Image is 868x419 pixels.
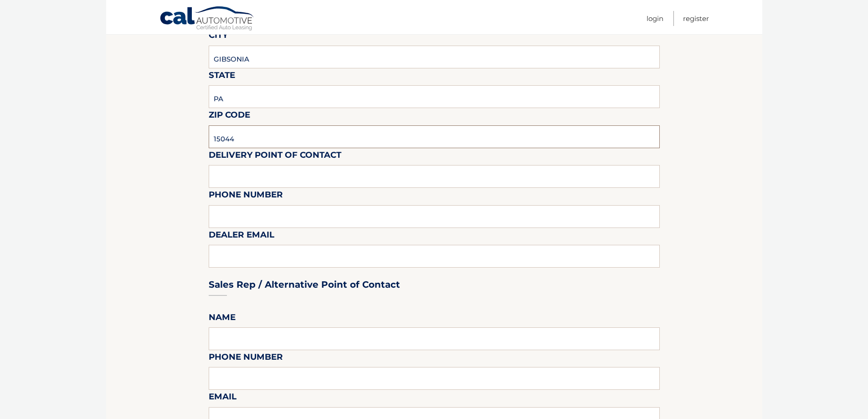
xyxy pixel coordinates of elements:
label: Name [209,310,236,327]
label: Phone Number [209,188,283,205]
label: State [209,68,235,85]
h3: Sales Rep / Alternative Point of Contact [209,279,400,290]
label: Email [209,390,236,407]
label: Dealer Email [209,228,274,245]
a: Register [683,11,709,26]
label: Zip Code [209,108,250,125]
a: Cal Automotive [159,6,255,32]
a: Login [647,11,663,26]
label: Delivery Point of Contact [209,148,341,165]
label: Phone Number [209,350,283,367]
label: City [209,28,228,45]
